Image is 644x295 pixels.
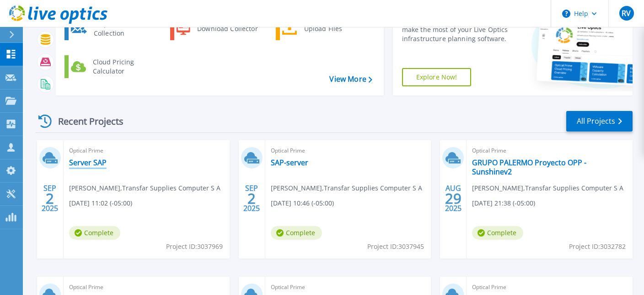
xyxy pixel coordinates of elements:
a: Cloud Pricing Calculator [64,55,158,78]
div: SEP 2025 [41,182,59,215]
div: Download Collector [193,20,262,38]
a: GRUPO PALERMO Proyecto OPP - Sunshinev2 [472,158,627,176]
span: Project ID: 3037945 [367,242,424,252]
a: All Projects [566,111,633,132]
span: 2 [247,195,256,202]
span: Optical Prime [271,146,426,156]
span: Optical Prime [472,146,627,156]
span: [PERSON_NAME] , Transfar Supplies Computer S A [271,183,422,193]
div: Cloud Pricing Calculator [88,58,156,76]
a: Server SAP [69,158,107,167]
div: Recent Projects [35,110,136,132]
span: [DATE] 11:02 (-05:00) [69,198,132,208]
div: Upload Files [300,20,367,38]
span: Optical Prime [472,282,627,292]
span: Project ID: 3032782 [569,242,626,252]
span: [DATE] 10:46 (-05:00) [271,198,334,208]
div: AUG 2025 [445,182,462,215]
span: Complete [472,226,523,240]
a: View More [329,75,372,84]
span: [PERSON_NAME] , Transfar Supplies Computer S A [69,183,220,193]
span: 2 [46,195,54,202]
a: Upload Files [276,17,370,40]
span: Project ID: 3037969 [166,242,223,252]
span: Optical Prime [69,146,224,156]
div: Request a Collection [89,20,156,38]
a: Download Collector [170,17,264,40]
span: RV [622,10,631,17]
div: SEP 2025 [243,182,260,215]
span: Optical Prime [271,282,426,292]
span: Complete [69,226,120,240]
span: Optical Prime [69,282,224,292]
span: [DATE] 21:38 (-05:00) [472,198,535,208]
span: 29 [445,195,462,202]
span: Complete [271,226,322,240]
span: [PERSON_NAME] , Transfar Supplies Computer S A [472,183,623,193]
a: Explore Now! [402,68,472,86]
a: SAP-server [271,158,308,167]
a: Request a Collection [64,17,158,40]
